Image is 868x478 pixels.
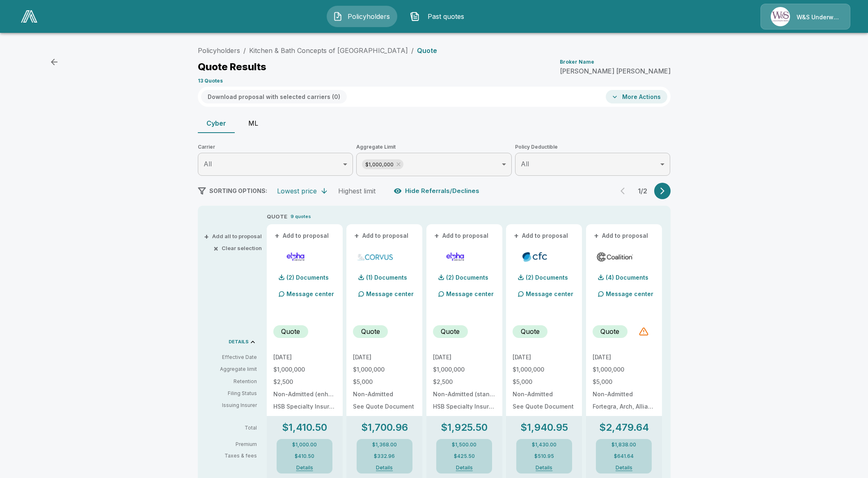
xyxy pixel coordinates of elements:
[204,453,263,458] p: Taxes & fees
[433,354,496,360] p: [DATE]
[593,367,655,372] p: $1,000,000
[454,454,475,459] p: $425.50
[433,404,496,409] p: HSB Specialty Insurance Company: rated "A++" by A.M. Best (20%), AXIS Surplus Insurance Company: ...
[436,250,474,263] img: elphacyberstandard
[634,188,651,194] p: 1 / 2
[560,68,671,74] p: [PERSON_NAME] [PERSON_NAME]
[204,390,257,397] p: Filing Status
[356,143,512,151] span: Aggregate Limit
[513,231,570,240] button: +Add to proposal
[267,213,287,221] p: QUOTE
[273,231,331,240] button: +Add to proposal
[21,10,37,23] img: AA Logo
[593,354,655,360] p: [DATE]
[204,378,257,385] p: Retention
[204,402,257,409] p: Issuing Insurer
[513,379,575,385] p: $5,000
[353,391,416,397] p: Non-Admitted
[273,354,336,360] p: [DATE]
[346,11,391,21] span: Policyholders
[521,326,540,336] p: Quote
[514,233,519,239] span: +
[295,454,314,459] p: $410.50
[327,6,397,27] a: Policyholders IconPolicyholders
[366,275,407,280] p: (1) Documents
[516,250,554,263] img: cfccyber
[282,423,327,432] p: $1,410.50
[446,290,494,298] p: Message center
[606,90,667,103] button: More Actions
[513,354,575,360] p: [DATE]
[423,11,468,21] span: Past quotes
[607,465,640,470] button: Details
[366,290,414,298] p: Message center
[204,234,209,239] span: +
[596,250,634,263] img: coalitioncyber
[606,275,648,280] p: (4) Documents
[372,442,397,447] p: $1,368.00
[338,187,376,195] div: Highest limit
[513,404,575,409] p: See Quote Document
[606,290,653,298] p: Message center
[204,354,257,361] p: Effective Date
[286,275,329,280] p: (2) Documents
[273,391,336,397] p: Non-Admitted (enhanced)
[797,13,840,21] p: W&S Underwriters
[446,275,488,280] p: (2) Documents
[611,442,636,447] p: $1,838.00
[392,183,483,199] button: Hide Referrals/Declines
[198,143,353,151] span: Carrier
[286,290,334,298] p: Message center
[204,160,212,168] span: All
[353,367,416,372] p: $1,000,000
[528,465,561,470] button: Details
[593,379,655,385] p: $5,000
[410,11,420,21] img: Past quotes Icon
[362,159,403,169] div: $1,000,000
[434,233,439,239] span: +
[526,275,568,280] p: (2) Documents
[204,442,263,447] p: Premium
[229,340,249,344] p: DETAILS
[198,62,266,72] p: Quote Results
[433,231,490,240] button: +Add to proposal
[249,46,408,55] a: Kitchen & Bath Concepts of [GEOGRAPHIC_DATA]
[452,442,476,447] p: $1,500.00
[433,367,496,372] p: $1,000,000
[333,11,343,21] img: Policyholders Icon
[273,379,336,385] p: $2,500
[204,365,257,373] p: Aggregate limit
[441,326,460,336] p: Quote
[291,213,311,220] p: 9 quotes
[771,7,790,26] img: Agency Icon
[201,90,347,103] button: Download proposal with selected carriers (0)
[273,404,336,409] p: HSB Specialty Insurance Company: rated "A++" by A.M. Best (20%), AXIS Surplus Insurance Company: ...
[532,442,557,447] p: $1,430.00
[614,454,634,459] p: $641.64
[593,391,655,397] p: Non-Admitted
[215,246,262,251] button: ×Clear selection
[206,234,262,239] button: +Add all to proposal
[361,326,380,336] p: Quote
[515,143,671,151] span: Policy Deductible
[273,367,336,372] p: $1,000,000
[277,250,315,263] img: elphacyberenhanced
[513,367,575,372] p: $1,000,000
[441,423,488,432] p: $1,925.50
[362,160,397,169] span: $1,000,000
[353,231,410,240] button: +Add to proposal
[599,423,649,432] p: $2,479.64
[433,379,496,385] p: $2,500
[600,326,619,336] p: Quote
[235,113,272,133] button: ML
[448,465,481,470] button: Details
[534,454,554,459] p: $510.95
[198,78,223,83] p: 13 Quotes
[594,233,599,239] span: +
[526,290,573,298] p: Message center
[243,46,246,55] li: /
[513,391,575,397] p: Non-Admitted
[281,326,300,336] p: Quote
[404,6,474,27] a: Past quotes IconPast quotes
[593,404,655,409] p: Fortegra, Arch, Allianz, Aspen, Vantage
